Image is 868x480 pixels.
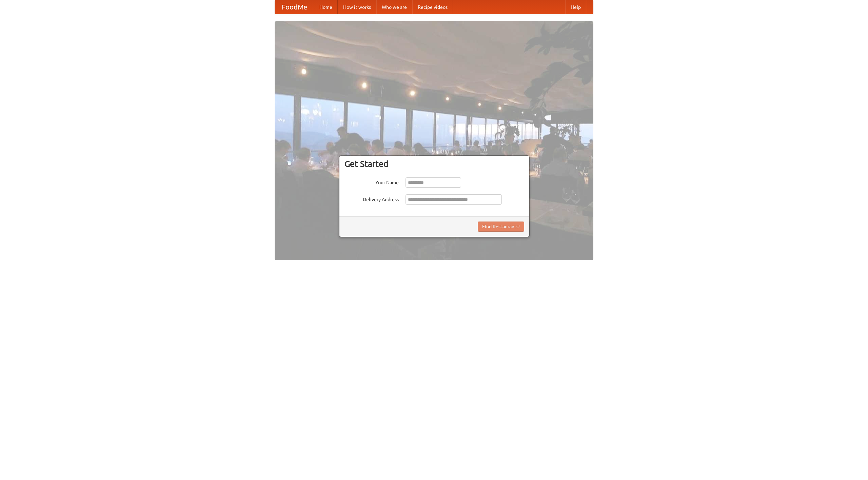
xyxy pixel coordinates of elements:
a: Recipe videos [412,0,453,14]
a: How it works [338,0,376,14]
a: Help [565,0,586,14]
button: Find Restaurants! [478,222,524,232]
a: Who we are [376,0,412,14]
a: FoodMe [275,0,314,14]
h3: Get Started [344,159,524,169]
a: Home [314,0,338,14]
label: Your Name [344,177,399,186]
label: Delivery Address [344,194,399,203]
